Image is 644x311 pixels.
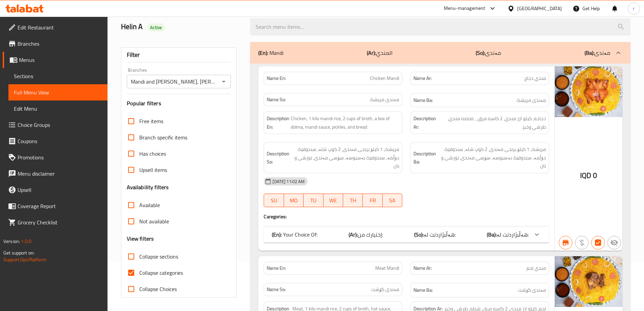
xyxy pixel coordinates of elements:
button: Open [219,77,229,86]
img: Mandi_and_grill_Al_Amir%D9%85%D9%86638778387117887311.jpg [555,256,622,307]
strong: Name Ba: [413,96,433,105]
span: Grocery Checklist [18,218,102,226]
a: Promotions [3,149,108,165]
div: Filter [127,48,231,62]
a: Menu disclaimer [3,165,108,182]
span: Coverage Report [18,202,102,210]
a: Upsell [3,182,108,198]
span: Meat Mandi [375,265,399,272]
div: Menu-management [444,4,485,13]
a: Sections [8,68,108,84]
strong: Name Ar: [413,265,432,272]
div: (En): Your Choice Of:(Ar):إختيارك من:(So):هەڵبژاردنت لە:(Ba):هەڵبژاردنت لە: [264,226,549,243]
p: مەندی [476,49,501,57]
p: Mandi [258,49,283,57]
button: Has choices [591,236,605,249]
strong: Description Ba: [413,150,436,166]
b: (Ba): [585,48,594,58]
span: Available [139,201,160,209]
span: مندي دجاج [524,75,546,82]
button: Purchased item [575,236,589,249]
span: مەندی گۆشت [518,286,546,294]
span: Version: [3,237,20,246]
strong: Name So: [267,286,286,293]
h3: Availability filters [127,183,169,191]
strong: Name Ar: [413,75,432,82]
strong: Name Ba: [413,286,433,294]
span: Has choices [139,150,166,158]
p: مەندی [585,49,610,57]
span: SA [385,196,400,205]
strong: Name En: [267,75,286,82]
strong: Name En: [267,265,286,272]
span: Coupons [18,137,102,145]
span: r [633,5,635,12]
span: Menus [19,56,102,64]
span: Collapse sections [139,252,178,261]
span: MO [287,196,301,205]
a: Menus [3,52,108,68]
b: (Ar): [349,229,358,240]
span: IQD [580,169,591,182]
h3: Popular filters [127,99,231,107]
b: (En): [272,229,282,240]
a: Support.OpsPlatform [3,255,46,264]
span: مندي لحم [526,265,546,272]
button: TH [343,194,363,207]
span: Edit Restaurant [18,23,102,31]
p: Your Choice Of: [272,230,317,239]
span: TH [346,196,360,205]
span: FR [365,196,380,205]
a: Grocery Checklist [3,214,108,230]
b: (En): [258,48,268,58]
a: Full Menu View [8,84,108,101]
strong: Description So: [267,150,289,166]
span: Branches [18,40,102,48]
p: المندي [367,49,392,57]
span: Promotions [18,153,102,161]
h3: View filters [127,235,154,243]
span: Chicken Mandi [370,75,399,82]
span: مریشک، 1 کیلۆ برنجی مەندی، 2 کوپ شلە، سندوقێک دۆڵمە، سندوقێک بەسبوسە، سۆسی مەندی، تورشی و نان [291,145,399,170]
span: 1.0.0 [21,237,31,246]
span: Branch specific items [139,133,187,141]
span: Not available [139,217,169,225]
button: SU [264,194,284,207]
a: Coupons [3,133,108,149]
span: WE [326,196,340,205]
span: Choice Groups [18,121,102,129]
span: إختيارك من: [358,229,383,240]
span: Get support on: [3,248,34,257]
div: Active [147,23,165,31]
img: Mandi_and_grill_Al_Amir_%D9%85638778387116333914.jpg [555,66,622,117]
span: مەندی مریشک [517,96,546,105]
span: Menu disclaimer [18,170,102,178]
button: MO [284,194,304,207]
div: [GEOGRAPHIC_DATA] [517,5,562,12]
b: (So): [414,229,424,240]
span: Edit Menu [14,105,102,113]
a: Branches [3,36,108,52]
span: SU [267,196,281,205]
span: Chicken, 1 kilo mandi rice, 2 cups of broth, a box of dolma, mandi sauce, pickles, and bread [291,114,399,131]
span: هەڵبژاردنت لە: [497,229,529,240]
span: TU [306,196,320,205]
h4: Caregories: [264,213,549,220]
span: مەندی مریشک [370,96,399,103]
span: Free items [139,117,163,125]
a: Edit Menu [8,101,108,117]
button: TU [304,194,323,207]
span: Upsell [18,186,102,194]
b: (So): [476,48,485,58]
span: هەڵبژاردنت لە: [424,229,456,240]
span: Collapse categories [139,269,183,277]
span: Sections [14,72,102,80]
div: (En): Mandi(Ar):المندي(So):مەندی(Ba):مەندی [250,42,630,64]
span: Upsell items [139,166,167,174]
b: (Ar): [367,48,376,58]
span: Collapse Choices [139,285,177,293]
strong: Name So: [267,96,286,103]
strong: Description En: [267,114,289,131]
span: مریشک، 1 کیلۆ برنجی مەندی، 2 کوپ شلە، سندوقێک دۆڵمە، سندوقێک بەسبوسە، سۆسی مەندی، تورشی و نان [437,145,546,170]
span: دجاجه، كيلو ارز مندي، 2 كاسه مرق، ، صلصه مندي، طرشي وخبز [440,114,546,131]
